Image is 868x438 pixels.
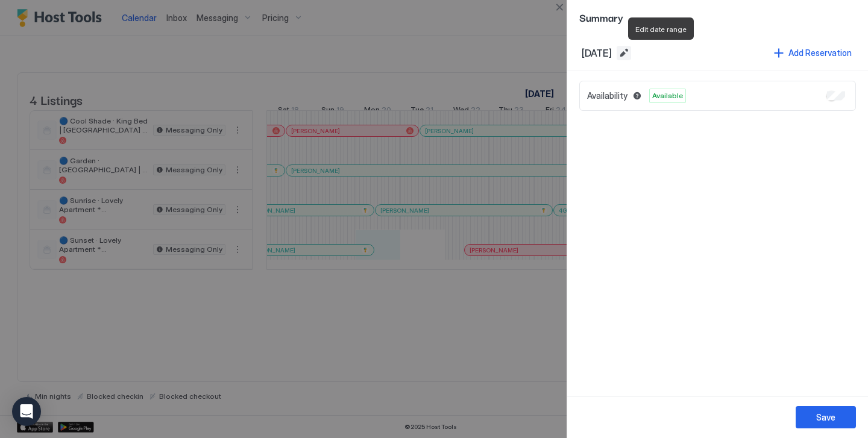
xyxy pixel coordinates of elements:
[12,397,41,426] div: Open Intercom Messenger
[582,47,612,59] span: [DATE]
[772,45,854,61] button: Add Reservation
[587,90,627,101] span: Availability
[635,25,687,34] span: Edit date range
[579,10,856,25] span: Summary
[788,46,852,59] div: Add Reservation
[652,90,683,101] span: Available
[617,46,631,60] button: Edit date range
[630,89,644,103] button: Blocked dates override all pricing rules and remain unavailable until manually unblocked
[816,411,835,424] div: Save
[796,406,856,428] button: Save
